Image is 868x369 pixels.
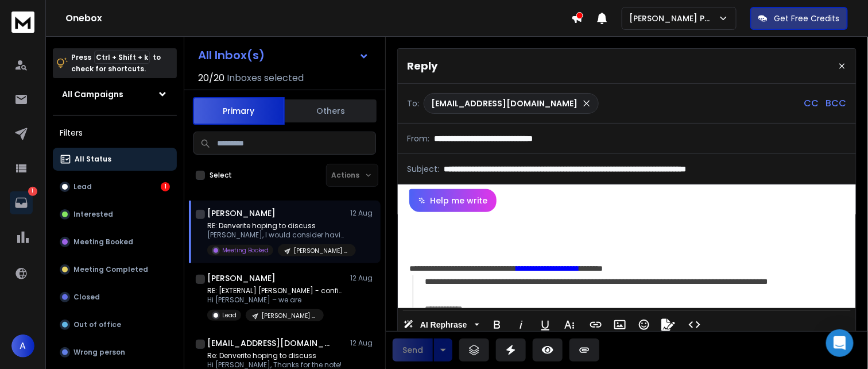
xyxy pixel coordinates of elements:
button: Bold (Ctrl+B) [486,313,508,336]
button: Wrong person [53,341,177,364]
button: Out of office [53,313,177,336]
p: Lead [222,311,237,320]
a: 1 [10,191,33,214]
button: Help me write [409,189,497,212]
p: Subject: [407,163,439,175]
img: logo [11,11,34,33]
div: 1 [161,182,170,191]
button: Lead1 [53,175,177,198]
h1: [EMAIL_ADDRESS][DOMAIN_NAME] [207,337,334,349]
p: Press to check for shortcuts. [71,52,161,75]
button: A [11,335,34,358]
p: Out of office [73,320,121,329]
h3: Inboxes selected [227,71,304,85]
h1: All Campaigns [62,89,123,100]
span: 20 / 20 [198,71,224,85]
p: CC [804,97,819,110]
button: Code View [684,313,706,336]
h1: [PERSON_NAME] [207,272,276,284]
p: Hi [PERSON_NAME] – we are [207,295,345,305]
p: [PERSON_NAME] Point [294,247,349,255]
p: Re: Denverite hoping to discuss [207,351,342,360]
p: [EMAIL_ADDRESS][DOMAIN_NAME] [431,98,578,109]
h3: Filters [53,125,177,141]
p: Meeting Booked [222,246,269,255]
button: Meeting Booked [53,230,177,253]
p: BCC [826,97,847,110]
button: Signature [657,313,679,336]
label: Select [210,171,232,180]
button: Emoticons [633,313,655,336]
p: Interested [73,210,113,219]
p: RE: [EXTERNAL] [PERSON_NAME] - confidential [207,286,345,295]
p: Get Free Credits [774,13,840,24]
p: All Status [75,155,111,164]
p: 12 Aug [350,339,376,348]
p: 1 [28,187,37,196]
p: From: [407,133,429,144]
p: Wrong person [73,348,125,357]
p: 12 Aug [350,209,376,218]
h1: All Inbox(s) [198,49,265,61]
p: [PERSON_NAME], I would consider having [207,230,345,240]
div: Open Intercom Messenger [826,329,854,357]
p: 12 Aug [350,274,376,283]
p: Closed [73,293,100,302]
button: Insert Link (Ctrl+K) [585,313,607,336]
p: Lead [73,182,92,191]
button: Others [285,98,377,124]
button: All Inbox(s) [189,44,378,67]
span: Ctrl + Shift + k [94,51,150,64]
p: To: [407,98,419,109]
button: Get Free Credits [750,7,848,30]
button: Closed [53,286,177,309]
p: [PERSON_NAME] Point [629,13,718,24]
p: Meeting Completed [73,265,148,274]
button: Italic (Ctrl+I) [510,313,532,336]
p: Meeting Booked [73,237,133,247]
h1: Onebox [65,11,571,25]
h1: [PERSON_NAME] [207,207,276,219]
button: Insert Image (Ctrl+P) [609,313,631,336]
button: Interested [53,203,177,226]
button: AI Rephrase [401,313,482,336]
p: [PERSON_NAME] Point [262,312,317,320]
button: Underline (Ctrl+U) [534,313,556,336]
span: AI Rephrase [418,320,470,330]
button: More Text [559,313,580,336]
button: Meeting Completed [53,258,177,281]
button: Primary [193,97,285,125]
button: All Status [53,148,177,171]
button: All Campaigns [53,83,177,106]
p: RE: Denverite hoping to discuss [207,221,345,230]
p: Reply [407,58,437,74]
